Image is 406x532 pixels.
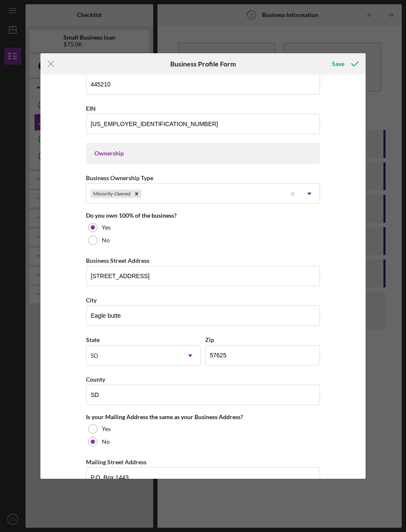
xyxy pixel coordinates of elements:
label: County [86,376,105,383]
div: Do you own 100% of the business? [86,212,320,219]
div: SD [91,352,98,359]
button: Save [323,55,366,72]
label: Yes [102,426,111,432]
div: Save [332,55,344,72]
h6: Business Profile Form [170,60,236,68]
div: Is your Mailing Address the same as your Business Address? [86,414,320,420]
label: No [102,438,110,445]
label: No [102,237,110,244]
label: Business Street Address [86,257,149,264]
label: City [86,296,97,304]
label: Zip [205,336,214,343]
div: Minority-Owned [91,190,132,198]
div: Ownership [94,150,312,157]
label: Mailing Street Address [86,458,146,466]
label: Yes [102,224,111,231]
label: EIN [86,105,96,112]
div: Remove Minority-Owned [132,190,141,198]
